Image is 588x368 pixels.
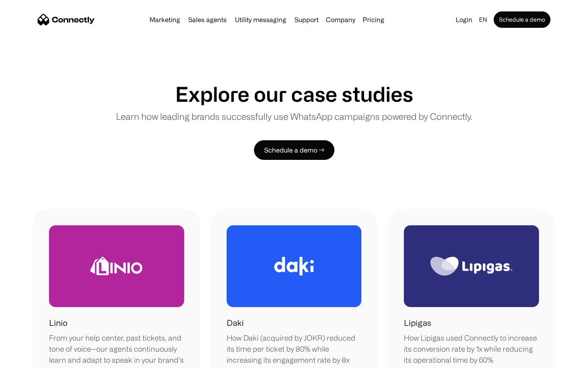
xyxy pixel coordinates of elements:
[291,16,322,23] a: Support
[254,140,334,160] a: Schedule a demo →
[326,14,355,25] div: Company
[359,16,388,23] a: Pricing
[232,16,290,23] a: Utility messaging
[452,14,476,25] a: Login
[227,317,244,329] h1: Daki
[274,257,314,276] img: Daki Logo
[8,353,49,365] aside: Language selected: English
[479,14,487,25] div: en
[16,354,49,365] ul: Language list
[404,317,431,329] h1: Lipigas
[494,11,550,28] a: Schedule a demo
[175,82,413,106] h1: Explore our case studies
[90,257,143,275] img: Linio Logo
[404,332,539,366] div: How Lipigas used Connectly to increase its conversion rate by 1x while reducing its operational t...
[185,16,230,23] a: Sales agents
[146,16,183,23] a: Marketing
[116,110,472,123] p: Learn how leading brands successfully use WhatsApp campaigns powered by Connectly.
[49,317,67,329] h1: Linio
